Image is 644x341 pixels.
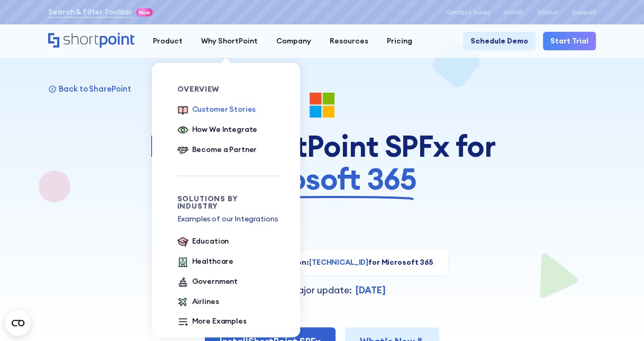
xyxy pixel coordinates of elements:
[543,32,596,50] a: Start Trial
[572,8,596,16] a: Support
[378,32,422,50] a: Pricing
[258,283,352,297] p: Latest Major update:
[177,124,258,137] a: How We Integrate
[192,124,258,135] div: How We Integrate
[309,257,368,267] strong: [TECHNICAL_ID]
[144,32,192,50] a: Product
[387,35,412,47] div: Pricing
[192,276,238,287] div: Government
[177,85,280,93] div: Overview
[48,84,131,94] a: Back to SharePoint
[368,257,433,267] strong: for Microsoft 365
[591,290,644,341] iframe: Chat Widget
[177,104,256,116] a: Customer Stories
[267,32,321,50] a: Company
[504,8,522,16] a: Install
[192,256,234,267] div: Healthcare
[192,104,256,115] div: Customer Stories
[177,296,219,309] a: Airlines
[149,130,232,163] span: Install
[177,256,234,268] a: Healthcare
[321,32,378,50] a: Resources
[177,213,280,225] p: Examples of our Integrations
[228,163,416,195] span: Microsoft 365
[192,144,257,155] div: Become a Partner
[137,130,507,195] h1: ShortPoint SPFx for
[177,276,238,289] a: Government
[192,236,229,247] div: Education
[192,296,219,307] div: Airlines
[153,35,183,47] div: Product
[177,195,280,210] div: Solutions by Industry
[177,144,257,157] a: Become a Partner
[537,8,557,16] a: Status
[330,35,368,47] div: Resources
[356,284,386,296] strong: [DATE]
[276,35,311,47] div: Company
[192,316,247,327] div: More Examples
[48,6,132,17] a: Search & Filter Toolbar
[177,316,247,328] a: More Examples
[177,236,229,248] a: Education
[5,310,31,336] button: Open CMP widget
[48,33,134,49] a: Home
[463,32,536,50] a: Schedule Demo
[192,32,267,50] a: Why ShortPoint
[201,35,258,47] div: Why ShortPoint
[59,84,131,94] p: Back to SharePoint
[445,8,489,16] a: Contact Sales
